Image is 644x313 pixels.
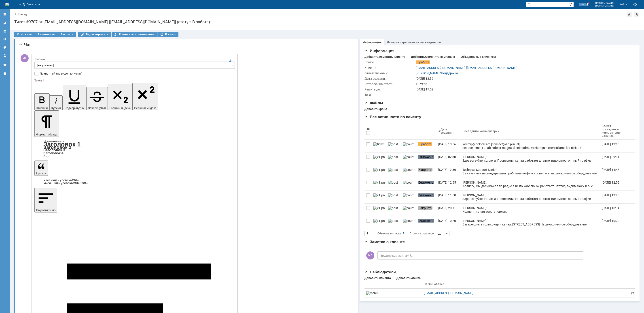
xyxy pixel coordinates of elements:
[602,181,619,184] div: [DATE] 12:55
[401,152,416,165] a: counter.png
[461,216,600,229] a: [PERSON_NAME]: Вы арендуете только один канал: [STREET_ADDRESS] Наше оконечное оборудование досту...
[134,106,156,110] span: Верхний индекс
[388,193,399,197] img: post ticket.png
[416,178,436,191] a: Отложено
[595,4,614,7] span: [PERSON_NAME]
[364,115,421,119] span: Все активности по клиенту
[377,232,402,235] span: Объектов в списке:
[34,58,234,61] div: Шаблон
[70,138,103,141] span: +7 [PHONE_NUMBER]
[600,204,631,216] a: [DATE] 10:34
[569,2,574,6] span: Расширенный поиск
[386,204,401,216] a: post ticket.png
[602,219,619,223] div: [DATE] 10:20
[72,178,79,182] span: Ctrl+'
[403,231,404,236] div: 7
[600,122,631,140] th: Время последнего комментария клиента
[401,140,416,152] a: counter.png
[108,84,133,110] button: Нижний индекс
[34,79,234,82] div: Текст
[436,178,461,191] a: [DATE] 12:55
[14,20,640,24] div: Тикет #9707 от [EMAIL_ADDRESS][DOMAIN_NAME] [[EMAIL_ADDRESS][DOMAIN_NAME]] (статус: В работе)
[43,141,81,148] a: Заголовок 1
[86,87,108,110] button: Зачеркнутый
[632,2,638,7] button: Сохранить лог
[43,154,49,158] a: Код
[43,145,71,150] a: Заголовок 2
[364,93,415,96] div: Теги:
[70,131,107,135] span: Отдел эксплуатации сети
[462,129,500,133] div: Последний комментарий
[461,55,496,59] div: Объединить с клиентом
[43,178,79,182] a: Increase
[401,216,416,229] a: counter.png
[73,181,88,185] span: Ctrl+Shift+'
[5,3,9,6] img: logo
[70,135,193,138] div: ООО "Региональные беспроводные сети"
[602,193,619,197] div: [DATE] 12:20
[364,71,415,75] div: Ответственный:
[70,125,193,149] div: ---
[1,36,8,43] a: Шаблоны комментариев
[401,178,416,191] a: counter.png
[364,88,415,91] div: Решить до:
[418,155,434,159] span: Отложено
[366,251,374,259] span: МЕ
[34,93,50,110] button: Жирный
[386,216,401,229] a: post ticket.png
[401,204,416,216] a: counter.png
[19,43,31,47] span: Чат
[70,126,193,150] div: ---
[416,216,436,229] a: Отложено
[34,140,235,157] div: Формат абзаца
[34,110,59,137] button: Формат абзаца
[411,55,455,59] div: Добавить/изменить компанию
[462,219,598,230] div: [PERSON_NAME]: Вы арендуете только один канал: [STREET_ADDRESS] Наше оконечное оборудование досту...
[388,181,399,184] img: post ticket.png
[364,66,415,70] div: Клиент:
[418,181,434,184] span: Отложено
[461,165,600,178] a: Technical Support Senior: В указанный период времени проблемы не фиксировались, наше оконечное об...
[35,4,43,8] span: 2499
[43,139,64,143] a: Нормальный
[372,191,386,203] a: v1.png
[373,206,385,210] img: v1.png
[373,219,385,223] img: v1.png
[386,140,401,152] a: post ticket.png
[364,240,405,244] span: Заметки о клиенте
[416,204,436,216] a: Закрыто
[461,140,600,152] a: loremip@dolorsi.am [consect@adipisc.el]: Seddoe temp! I utlab etdolor magna al enimadmi. Veniamqu...
[602,155,619,159] div: [DATE] 09:01
[363,41,381,44] a: Информация
[372,152,386,165] a: v1.png
[372,204,386,216] a: v1.png
[36,208,55,212] span: Выровнять по
[377,231,434,236] i: Строк на странице:
[386,165,401,178] a: post ticket.png
[403,142,414,146] img: counter.png
[70,100,193,103] div: Коллеги, у нас с вами только один канал связи.
[396,276,421,280] div: Добавить агента
[416,165,436,178] a: Закрыто
[438,181,456,184] div: [DATE] 12:55
[401,165,416,178] a: counter.png
[403,219,414,223] img: counter.png
[424,291,628,295] a: [EMAIL_ADDRESS][DOMAIN_NAME]
[462,181,598,191] div: [PERSON_NAME]: Коллеги, мы даем канал по радио а не по кабелю, он работает штатно, видим маки в о...
[364,60,415,64] div: Статус:
[627,12,632,17] div: Добавить в избранное
[403,206,414,210] img: counter.png
[364,107,387,111] div: Добавить файл
[602,168,619,172] div: [DATE] 14:43
[373,181,385,184] img: v1.png
[364,77,415,80] div: Дата создания:
[438,219,456,223] div: [DATE] 10:20
[403,155,414,159] img: counter.png
[388,206,399,210] img: post ticket.png
[366,291,377,295] img: menu client.png
[416,77,631,80] div: [DATE] 13:56
[387,41,441,44] a: История переписки из мессенджеров
[602,206,619,210] div: [DATE] 10:34
[438,168,456,172] div: [DATE] 12:36
[438,193,456,197] div: [DATE] 11:50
